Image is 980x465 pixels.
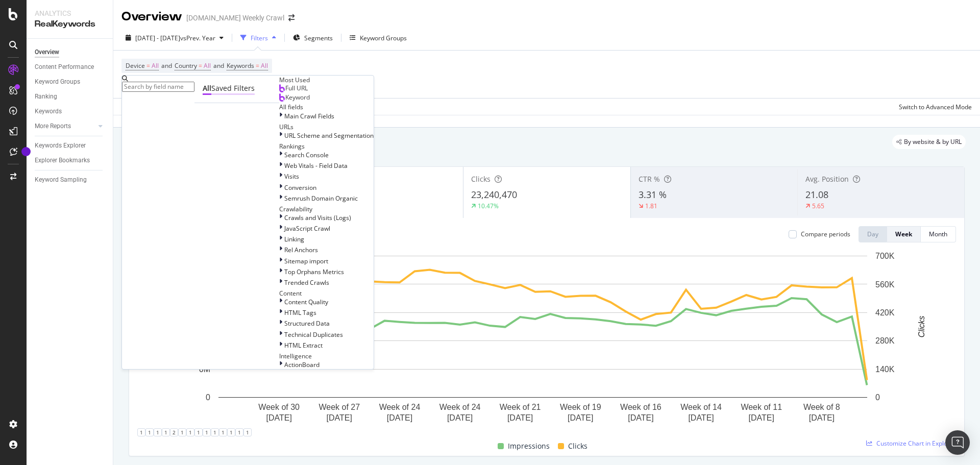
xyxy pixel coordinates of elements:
[284,194,358,203] span: Semrush Domain Organic
[876,439,956,448] span: Customize Chart in Explorer
[284,341,323,350] span: HTML Extract
[318,403,360,411] text: Week of 27
[875,365,895,374] text: 140K
[288,14,295,21] div: arrow-right-arrow-left
[875,308,895,317] text: 420K
[639,174,660,184] span: CTR %
[199,365,210,374] text: 6M
[35,155,106,166] a: Explorer Bookmarks
[284,257,328,265] span: Sitemap import
[284,235,304,243] span: Linking
[875,393,880,402] text: 0
[284,151,329,159] span: Search Console
[346,30,411,46] button: Keyword Groups
[219,428,227,436] div: 1
[289,30,337,46] button: Segments
[379,403,421,411] text: Week of 24
[327,413,352,422] text: [DATE]
[478,202,499,210] div: 10.47%
[284,298,328,306] span: Content Quality
[279,289,374,298] div: Content
[121,8,182,26] div: Overview
[285,84,308,92] span: Full URL
[645,202,657,210] div: 1.81
[135,34,180,42] span: [DATE] - [DATE]
[258,403,300,411] text: Week of 30
[204,59,211,73] span: All
[21,147,31,156] div: Tooltip anchor
[35,62,106,72] a: Content Performance
[284,224,330,233] span: JavaScript Crawl
[266,413,291,422] text: [DATE]
[875,336,895,345] text: 280K
[439,403,481,411] text: Week of 24
[170,428,178,436] div: 2
[801,230,850,238] div: Compare periods
[203,83,211,93] div: All
[866,439,956,448] a: Customize Chart in Explorer
[137,251,948,428] svg: A chart.
[899,103,972,111] div: Switch to Advanced Mode
[35,121,95,132] a: More Reports
[256,61,259,70] span: =
[929,230,947,238] div: Month
[35,91,106,102] a: Ranking
[284,112,334,120] span: Main Crawl Fields
[35,175,87,185] div: Keyword Sampling
[186,428,194,436] div: 1
[227,61,254,70] span: Keywords
[137,428,145,436] div: 1
[35,8,105,18] div: Analytics
[279,352,374,360] div: Intelligence
[203,428,211,436] div: 1
[199,61,202,70] span: =
[35,77,80,87] div: Keyword Groups
[35,155,90,166] div: Explorer Bookmarks
[175,61,197,70] span: Country
[284,360,320,369] span: ActionBoard
[279,123,374,131] div: URLs
[206,393,210,402] text: 0
[284,131,374,140] span: URL Scheme and Segmentation
[145,428,154,436] div: 1
[892,135,966,149] div: legacy label
[284,278,329,287] span: Trended Crawls
[360,34,407,42] div: Keyword Groups
[279,205,374,213] div: Crawlability
[471,188,517,201] span: 23,240,470
[805,174,849,184] span: Avg. Position
[178,428,186,436] div: 1
[568,440,587,452] span: Clicks
[867,230,878,238] div: Day
[895,230,912,238] div: Week
[236,30,280,46] button: Filters
[284,330,343,339] span: Technical Duplicates
[805,188,828,201] span: 21.08
[35,47,59,58] div: Overview
[917,316,926,338] text: Clicks
[680,403,722,411] text: Week of 14
[639,188,667,201] span: 3.31 %
[35,91,57,102] div: Ranking
[507,413,533,422] text: [DATE]
[154,428,162,436] div: 1
[284,246,318,254] span: Rel Anchors
[35,140,86,151] div: Keywords Explorer
[35,140,106,151] a: Keywords Explorer
[741,403,782,411] text: Week of 11
[284,308,316,317] span: HTML Tags
[35,175,106,185] a: Keyword Sampling
[620,403,661,411] text: Week of 16
[749,413,774,422] text: [DATE]
[146,61,150,70] span: =
[803,403,840,411] text: Week of 8
[261,59,268,73] span: All
[945,430,970,455] div: Open Intercom Messenger
[161,61,172,70] span: and
[121,30,228,46] button: [DATE] - [DATE]vsPrev. Year
[895,99,972,115] button: Switch to Advanced Mode
[122,82,194,92] input: Search by field name
[251,34,268,42] div: Filters
[279,76,374,84] div: Most Used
